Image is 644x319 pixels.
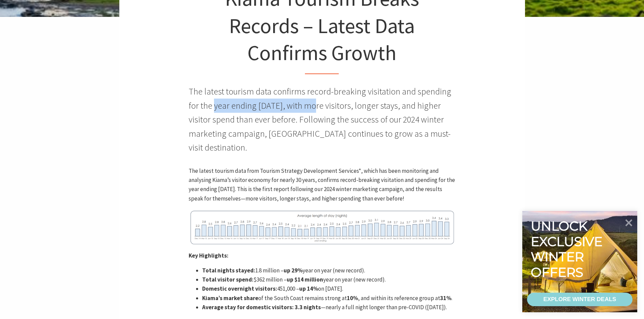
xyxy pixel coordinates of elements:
[440,294,451,302] strong: 31%
[202,276,254,283] strong: Total visitor spend:
[347,294,358,302] strong: 10%
[202,266,455,275] li: 1.8 million – year on year (new record).
[287,276,323,283] strong: up $14 million
[202,267,255,274] strong: Total nights stayed:
[299,285,318,292] strong: up 14%
[202,294,455,303] li: of the South Coast remains strong at , and within its reference group at .
[202,285,277,292] strong: Domestic overnight visitors:
[202,303,294,311] strong: Average stay for domestic visitors:
[202,284,455,293] li: 451,000 – on [DATE].
[202,275,455,284] li: $362 million – year on year (new record).
[531,218,605,280] div: Unlock exclusive winter offers
[189,252,229,259] strong: Key Highlights:
[189,166,455,203] p: The latest tourism data from Tourism Strategy Development Services*, which has been monitoring an...
[202,294,258,302] strong: Kiama’s market share
[284,267,303,274] strong: up 29%
[295,303,321,311] strong: 3.3 nights
[202,303,455,312] li: —nearly a full night longer than pre-COVID ([DATE]).
[543,293,616,306] div: EXPLORE WINTER DEALS
[189,84,455,155] p: The latest tourism data confirms record-breaking visitation and spending for the year ending [DAT...
[527,293,633,306] a: EXPLORE WINTER DEALS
